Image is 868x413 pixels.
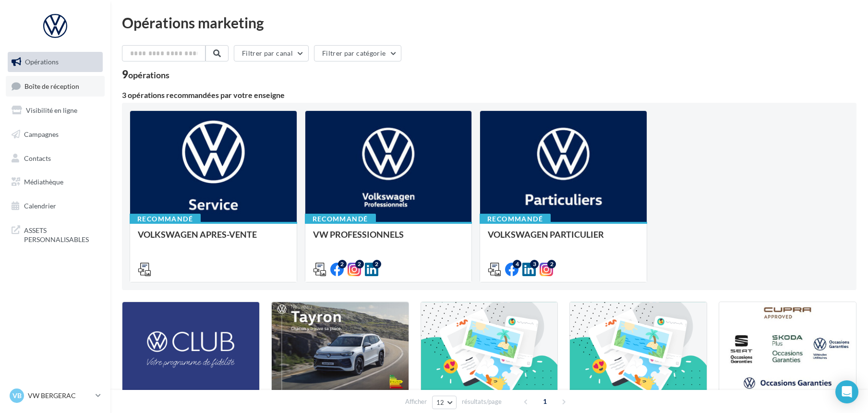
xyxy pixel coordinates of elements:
div: Opérations marketing [122,15,856,30]
span: 12 [436,399,445,406]
span: ASSETS PERSONNALISABLES [24,224,99,244]
a: Boîte de réception [6,76,105,97]
span: VB [12,391,22,401]
span: Contacts [24,154,51,162]
button: Filtrer par catégorie [314,45,401,61]
div: opérations [128,71,169,79]
div: 9 [122,69,169,80]
span: Visibilité en ligne [26,106,77,114]
p: VW BERGERAC [28,391,92,401]
a: Campagnes [6,124,105,145]
span: Boîte de réception [24,82,79,90]
a: Visibilité en ligne [6,100,105,121]
div: 3 opérations recommandées par votre enseigne [122,91,856,99]
span: Opérations [25,58,59,66]
span: VW PROFESSIONNELS [313,229,404,240]
div: 2 [355,260,364,268]
a: ASSETS PERSONNALISABLES [6,220,105,248]
span: Médiathèque [24,178,63,186]
div: 2 [338,260,347,268]
a: Opérations [6,52,105,72]
div: 2 [373,260,381,268]
span: Campagnes [24,130,59,138]
button: Filtrer par canal [234,45,309,61]
div: 3 [530,260,539,268]
button: 12 [432,396,457,409]
div: Recommandé [130,214,201,224]
a: Calendrier [6,196,105,216]
span: Calendrier [24,202,56,210]
span: résultats/page [462,397,502,406]
span: VOLKSWAGEN PARTICULIER [488,229,604,240]
div: Open Intercom Messenger [835,380,858,403]
span: 1 [537,394,553,409]
a: Médiathèque [6,172,105,192]
span: Afficher [405,397,427,406]
div: Recommandé [480,214,551,224]
div: 2 [547,260,556,268]
div: Recommandé [305,214,376,224]
span: VOLKSWAGEN APRES-VENTE [138,229,257,240]
div: 4 [513,260,521,268]
a: Contacts [6,148,105,169]
a: VB VW BERGERAC [8,387,103,405]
